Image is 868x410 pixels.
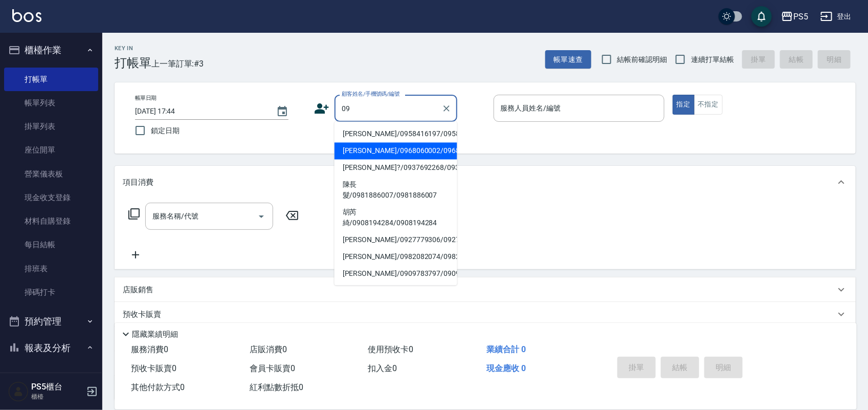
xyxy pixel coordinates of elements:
li: 陳長髮/0981886007/0981886007 [335,177,457,204]
span: 店販消費 0 [250,344,287,354]
img: Logo [12,9,41,22]
span: 鎖定日期 [151,125,180,136]
p: 預收卡販賣 [123,309,161,320]
li: [PERSON_NAME]/0958416197/0958416197 [335,126,457,143]
div: 項目消費 [115,166,856,199]
button: 指定 [673,95,695,115]
p: 隱藏業績明細 [132,329,178,340]
button: 登出 [816,7,856,26]
div: PS5 [793,10,808,23]
span: 服務消費 0 [131,344,168,354]
span: 上一筆訂單:#3 [151,57,204,70]
button: Clear [439,101,454,116]
h3: 打帳單 [115,56,151,70]
p: 櫃檯 [31,392,83,401]
span: 會員卡販賣 0 [250,363,295,373]
a: 打帳單 [4,68,98,91]
span: 現金應收 0 [486,363,526,373]
a: 每日結帳 [4,233,98,256]
img: Person [8,381,29,402]
li: [PERSON_NAME]/0968060002/0968060002 [335,143,457,160]
span: 扣入金 0 [368,363,397,373]
li: [PERSON_NAME]/0927779306/0927779306 [335,232,457,249]
span: 其他付款方式 0 [131,382,185,392]
a: 現金收支登錄 [4,186,98,209]
li: [PERSON_NAME]/0909783797/0909783797 [335,266,457,283]
a: 帳單列表 [4,91,98,115]
h2: Key In [115,45,151,52]
input: YYYY/MM/DD hh:mm [135,103,266,120]
li: [PERSON_NAME]/0982082074/0982082074 [335,249,457,266]
div: 店販銷售 [115,277,856,302]
button: Open [253,208,270,225]
span: 預收卡販賣 0 [131,363,176,373]
button: Choose date, selected date is 2025-08-20 [270,99,295,124]
span: 使用預收卡 0 [368,344,414,354]
p: 項目消費 [123,177,153,188]
span: 連續打單結帳 [691,54,734,65]
span: 業績合計 0 [486,344,526,354]
button: 帳單速查 [545,50,591,69]
li: [PERSON_NAME]/0907314283/0907314283 [335,283,457,299]
a: 掛單列表 [4,115,98,138]
button: 不指定 [694,95,723,115]
button: PS5 [777,6,812,27]
span: 紅利點數折抵 0 [250,382,303,392]
a: 掃碼打卡 [4,280,98,304]
li: [PERSON_NAME]?/0937692268/0937692268 [335,160,457,177]
h5: PS5櫃台 [31,382,83,392]
a: 營業儀表板 [4,162,98,186]
a: 座位開單 [4,138,98,162]
span: 結帳前確認明細 [617,54,667,65]
li: 胡芮綺/0908194284/0908194284 [335,204,457,232]
button: save [751,6,772,27]
label: 顧客姓名/手機號碼/編號 [342,90,400,98]
a: 材料自購登錄 [4,209,98,233]
p: 店販銷售 [123,285,153,295]
div: 預收卡販賣 [115,302,856,327]
label: 帳單日期 [135,94,157,102]
a: 排班表 [4,257,98,280]
a: 報表目錄 [4,365,98,389]
button: 預約管理 [4,308,98,335]
button: 櫃檯作業 [4,37,98,63]
button: 報表及分析 [4,335,98,361]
